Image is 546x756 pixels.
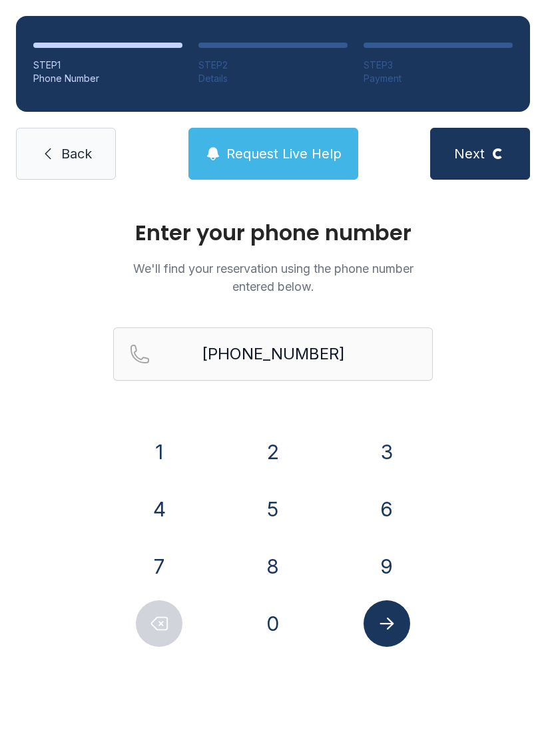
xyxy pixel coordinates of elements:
[198,72,348,85] div: Details
[454,144,485,163] span: Next
[226,144,342,163] span: Request Live Help
[250,600,296,647] button: 0
[250,486,296,532] button: 5
[33,59,182,72] div: STEP 1
[364,72,513,85] div: Payment
[136,543,182,590] button: 7
[113,327,433,381] input: Reservation phone number
[33,72,182,85] div: Phone Number
[113,260,433,295] p: We'll find your reservation using the phone number entered below.
[136,600,182,647] button: Delete number
[364,600,410,647] button: Submit lookup form
[364,543,410,590] button: 9
[136,429,182,475] button: 1
[113,222,433,244] h1: Enter your phone number
[136,486,182,532] button: 4
[250,543,296,590] button: 8
[198,59,348,72] div: STEP 2
[364,429,410,475] button: 3
[364,486,410,532] button: 6
[250,429,296,475] button: 2
[364,59,513,72] div: STEP 3
[61,144,92,163] span: Back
